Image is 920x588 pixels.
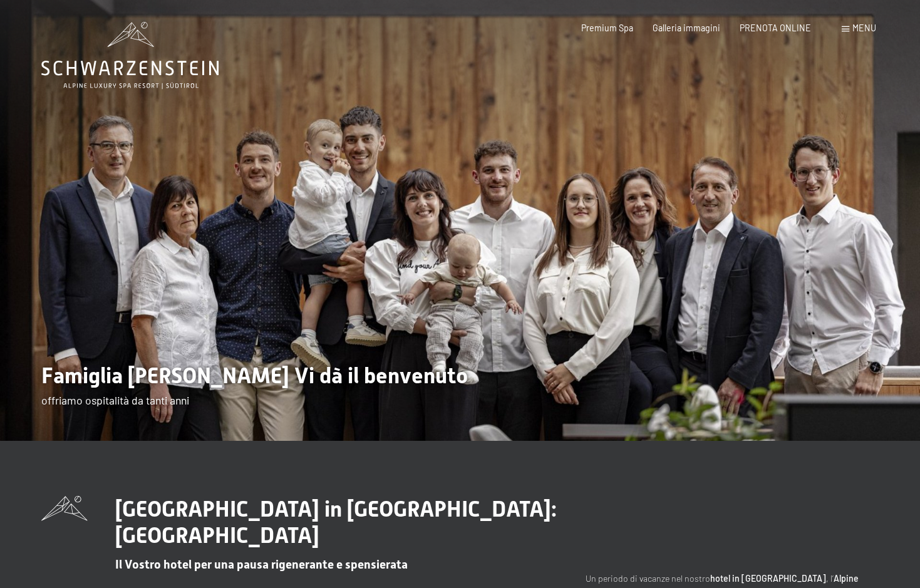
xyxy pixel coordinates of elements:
span: offriamo ospitalità da tanti anni [41,393,189,407]
a: Premium Spa [581,23,633,33]
span: Menu [852,23,876,33]
a: Galleria immagini [653,23,720,33]
span: Famiglia [PERSON_NAME] Vi dà il benvenuto [41,363,468,388]
strong: hotel in [GEOGRAPHIC_DATA] [710,573,826,584]
span: Il Vostro hotel per una pausa rigenerante e spensierata [115,557,408,572]
a: PRENOTA ONLINE [740,23,811,33]
span: [GEOGRAPHIC_DATA] in [GEOGRAPHIC_DATA]: [GEOGRAPHIC_DATA] [115,496,557,548]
